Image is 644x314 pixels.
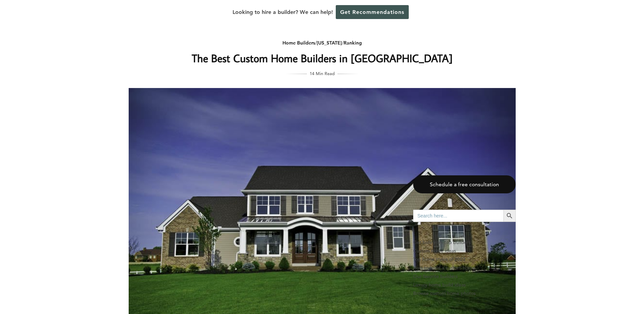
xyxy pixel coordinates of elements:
h1: The Best Custom Home Builders in [GEOGRAPHIC_DATA] [187,50,458,66]
a: Get Recommendations [336,5,409,19]
span: 14 Min Read [310,70,335,77]
a: Home Builders [282,40,315,46]
div: / / [187,39,458,47]
a: [US_STATE] [317,40,342,46]
a: Ranking [344,40,362,46]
